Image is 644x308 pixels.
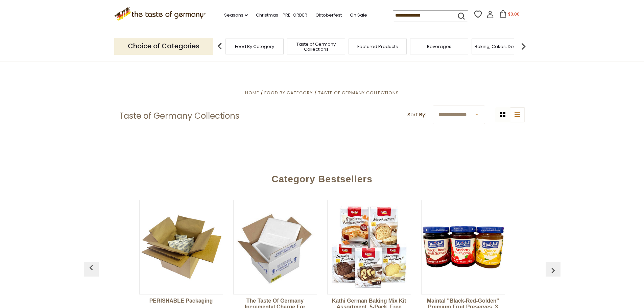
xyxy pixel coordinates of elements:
a: Christmas - PRE-ORDER [256,11,307,19]
a: Seasons [224,11,248,19]
img: previous arrow [548,265,558,276]
p: Choice of Categories [114,38,213,54]
img: next arrow [517,40,530,53]
img: Maintal [422,206,505,289]
a: Taste of Germany Collections [289,42,343,52]
button: $0.00 [495,10,524,20]
div: Category Bestsellers [87,164,557,191]
img: previous arrow [86,262,97,273]
a: Featured Products [357,44,398,49]
a: Taste of Germany Collections [318,90,399,96]
img: The Taste of Germany Incremental Charge for Expedited Shipping of Perishable Products [234,206,317,289]
label: Sort By: [407,111,426,119]
a: Food By Category [235,44,274,49]
a: Oktoberfest [315,11,342,19]
img: previous arrow [213,40,226,53]
img: PERISHABLE Packaging [140,206,223,289]
span: $0.00 [508,11,520,17]
img: Kathi German Baking Mix Kit Assortment, 5-pack, Free Shipping [328,206,411,289]
a: On Sale [350,11,367,19]
h1: Taste of Germany Collections [119,111,239,121]
a: Food By Category [264,90,313,96]
a: Beverages [427,44,451,49]
a: Baking, Cakes, Desserts [475,44,527,49]
a: Home [245,90,259,96]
